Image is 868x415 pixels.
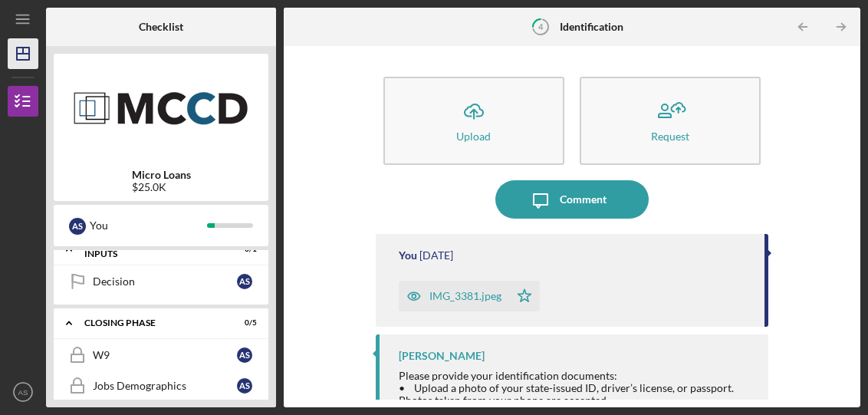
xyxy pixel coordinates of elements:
b: Micro Loans [132,169,191,181]
b: Checklist [139,21,183,33]
div: A S [237,347,252,363]
div: A S [69,218,86,235]
div: Upload [456,130,491,142]
button: Request [580,77,761,165]
div: Decision [93,275,237,288]
a: Jobs DemographicsAS [61,371,261,401]
div: A S [237,274,252,289]
button: IMG_3381.jpeg [399,281,540,311]
div: $25.0K [132,181,191,193]
text: AS [18,388,28,397]
button: Upload [383,77,564,165]
div: A S [237,378,252,394]
a: W9AS [61,340,261,371]
div: W9 [93,349,237,361]
button: AS [8,377,38,407]
div: IMG_3381.jpeg [429,290,501,302]
div: Comment [560,180,607,219]
b: Identification [560,21,623,33]
a: DecisionAS [61,266,261,297]
time: 2025-08-06 10:53 [419,249,453,262]
div: Closing Phase [84,318,219,328]
div: Jobs Demographics [93,380,237,392]
div: Request [651,130,689,142]
button: Comment [495,180,649,219]
img: Product logo [54,61,268,153]
div: You [399,249,417,262]
div: 0 / 5 [229,318,257,328]
div: You [90,212,207,239]
div: [PERSON_NAME] [399,350,485,362]
tspan: 4 [538,21,544,31]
